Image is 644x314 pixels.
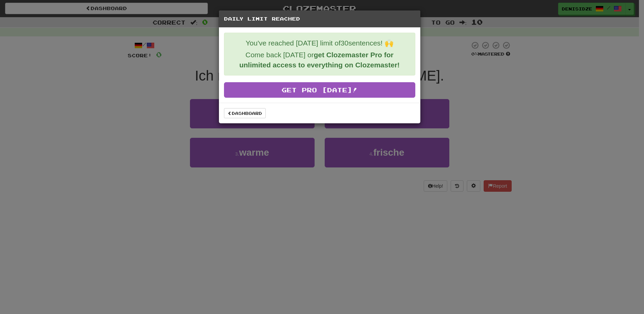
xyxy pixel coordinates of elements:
p: Come back [DATE] or [229,50,410,70]
a: Get Pro [DATE]! [224,82,415,98]
strong: get Clozemaster Pro for unlimited access to everything on Clozemaster! [239,51,399,69]
p: You've reached [DATE] limit of 30 sentences! 🙌 [229,38,410,48]
h5: Daily Limit Reached [224,15,415,22]
a: Dashboard [224,108,266,118]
